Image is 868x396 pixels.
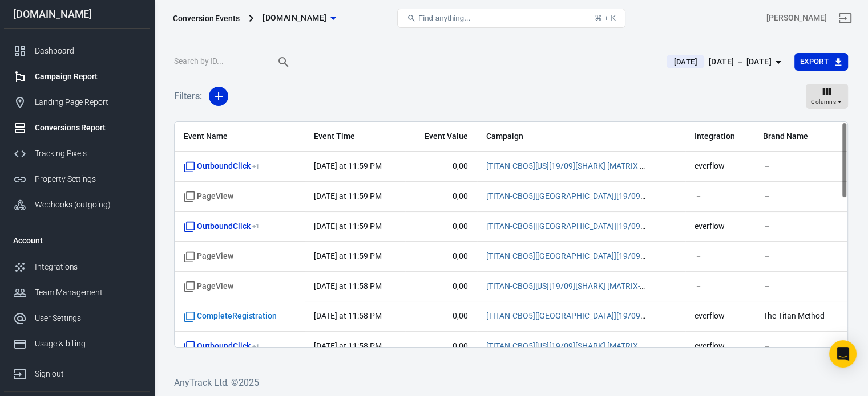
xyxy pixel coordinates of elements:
button: Find anything...⌘ + K [397,9,625,28]
h5: Filters: [174,78,202,115]
span: [TITAN-CBO5][US][19/09][SHARK] [MATRIX-WW] [486,281,646,292]
button: Columns [806,84,848,109]
span: Standard event name [184,281,233,292]
span: － [763,221,838,232]
a: Integrations [4,254,150,280]
div: [DATE] － [DATE] [709,55,772,69]
span: Event Name [184,131,296,142]
span: everflow [695,311,745,322]
sup: + 1 [252,222,260,230]
span: － [763,161,838,172]
span: － [763,191,838,202]
div: Landing Page Report [35,96,141,108]
a: Team Management [4,280,150,305]
span: [TITAN-CBO5][US][19/09][SHARK] [486,251,646,262]
div: Sign out [35,368,141,380]
span: Campaign [486,131,646,142]
div: Open Intercom Messenger [829,340,857,368]
a: [TITAN-CBO5][[GEOGRAPHIC_DATA]][19/09][SHARK] [486,191,672,201]
span: 0,00 [414,221,468,232]
button: [DOMAIN_NAME] [258,7,340,28]
a: [TITAN-CBO5][US][19/09][SHARK] [MATRIX-WW] [486,281,656,291]
span: 0,00 [414,251,468,262]
span: everflow [695,341,745,352]
span: Standard event name [184,311,277,322]
div: Integrations [35,261,141,273]
a: Usage & billing [4,331,150,357]
a: Property Settings [4,166,150,192]
div: Webhooks (outgoing) [35,199,141,211]
span: The Titan Method [763,311,838,322]
span: － [763,281,838,292]
span: everflow [695,161,745,172]
a: [TITAN-CBO5][US][19/09][SHARK] [MATRIX-WW] [486,341,656,350]
span: OutboundClick [184,221,260,232]
a: Sign out [831,5,859,32]
a: User Settings [4,305,150,331]
time: 2025-09-19T23:59:41-03:00 [314,191,381,201]
div: User Settings [35,312,141,324]
a: Landing Page Report [4,89,150,115]
span: Columns [811,97,836,107]
a: Dashboard [4,38,150,64]
span: 0,00 [414,341,468,352]
a: Conversions Report [4,115,150,141]
div: Property Settings [35,173,141,185]
div: scrollable content [175,122,847,347]
button: Search [270,48,297,76]
span: Event Value [414,131,468,142]
span: Event Time [314,131,396,142]
div: Team Management [35,287,141,299]
div: Conversion Events [173,13,240,24]
div: [DOMAIN_NAME] [4,9,150,19]
time: 2025-09-19T23:58:13-03:00 [314,341,381,350]
a: Campaign Report [4,64,150,89]
span: Find anything... [418,14,470,22]
span: Standard event name [184,251,233,262]
div: Conversions Report [35,122,141,134]
button: [DATE][DATE] － [DATE] [657,52,794,71]
span: everflow [695,221,745,232]
a: Sign out [4,357,150,387]
span: － [695,191,745,202]
span: [TITAN-CBO5][US][19/09][SHARK] [486,311,646,322]
time: 2025-09-19T23:59:50-03:00 [314,161,381,170]
span: 0,00 [414,311,468,322]
div: ⌘ + K [595,14,616,22]
span: － [763,251,838,262]
h6: AnyTrack Ltd. © 2025 [174,375,848,390]
span: [TITAN-CBO5][US][19/09][SHARK] [486,221,646,232]
span: Integration [695,131,745,142]
div: Tracking Pixels [35,148,141,160]
time: 2025-09-19T23:58:20-03:00 [314,281,381,291]
a: Webhooks (outgoing) [4,192,150,218]
time: 2025-09-19T23:59:30-03:00 [314,222,381,231]
span: bdcnews.site [263,11,326,25]
span: [TITAN-CBO5][US][19/09][SHARK] [MATRIX-WW] [486,161,646,172]
span: 0,00 [414,281,468,292]
span: OutboundClick [184,161,260,172]
div: Campaign Report [35,71,141,83]
li: Account [4,227,150,254]
span: Standard event name [184,191,233,202]
time: 2025-09-19T23:58:14-03:00 [314,311,381,320]
span: Brand Name [763,131,838,142]
span: － [763,341,838,352]
span: 0,00 [414,191,468,202]
span: － [695,251,745,262]
span: 0,00 [414,161,468,172]
div: Account id: 4UGDXuEy [766,12,827,24]
span: [TITAN-CBO5][US][19/09][SHARK] [486,191,646,202]
span: [DATE] [669,56,701,68]
span: [TITAN-CBO5][US][19/09][SHARK] [MATRIX-WW] [486,341,646,352]
button: Export [794,53,848,71]
span: OutboundClick [184,341,260,352]
a: [TITAN-CBO5][[GEOGRAPHIC_DATA]][19/09][SHARK] [486,251,672,260]
div: Dashboard [35,45,141,57]
sup: + 1 [252,162,260,170]
time: 2025-09-19T23:59:25-03:00 [314,251,381,260]
a: [TITAN-CBO5][[GEOGRAPHIC_DATA]][19/09][SHARK] [486,311,672,320]
sup: + 1 [252,342,260,350]
a: Tracking Pixels [4,141,150,166]
input: Search by ID... [174,55,265,70]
